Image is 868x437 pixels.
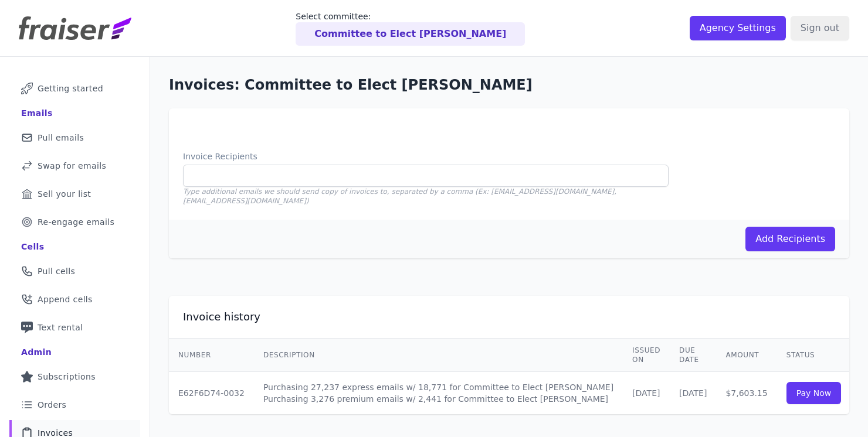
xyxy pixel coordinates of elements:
a: Re-engage emails [9,209,140,235]
td: $7,603.15 [716,372,777,415]
th: Issued on [623,339,670,372]
div: Admin [21,346,52,358]
a: Pull cells [9,258,140,284]
span: Orders [38,399,66,411]
a: Subscriptions [9,364,140,390]
div: Cells [21,241,44,252]
label: Invoice Recipients [183,151,669,162]
td: [DATE] [623,372,670,415]
th: Number [169,339,254,372]
a: Sell your list [9,181,140,207]
h2: Invoice history [183,310,260,324]
div: Emails [21,107,53,119]
span: Re-engage emails [38,216,114,228]
a: Getting started [9,76,140,101]
span: Getting started [38,83,103,94]
span: Subscriptions [38,371,96,383]
span: Pull emails [38,132,84,144]
th: Status [777,339,851,372]
a: Text rental [9,315,140,340]
h1: Invoices: Committee to Elect [PERSON_NAME] [169,76,849,94]
th: Amount [716,339,777,372]
a: Pay Now [786,382,842,404]
p: Type additional emails we should send copy of invoices to, separated by a comma (Ex: [EMAIL_ADDRE... [183,187,669,206]
input: Sign out [791,16,849,40]
span: Append cells [38,293,93,305]
p: Committee to Elect [PERSON_NAME] [314,27,506,41]
span: Text rental [38,322,83,333]
button: Add Recipients [745,227,835,251]
span: Sell your list [38,188,91,200]
td: [DATE] [670,372,716,415]
a: Swap for emails [9,153,140,179]
p: Select committee: [296,11,525,22]
th: Due Date [670,339,716,372]
a: Select committee: Committee to Elect [PERSON_NAME] [296,11,525,46]
td: Purchasing 27,237 express emails w/ 18,771 for Committee to Elect [PERSON_NAME] Purchasing 3,276 ... [254,372,623,415]
input: Agency Settings [690,16,786,40]
th: Description [254,339,623,372]
td: E62F6D74-0032 [169,372,254,415]
span: Pull cells [38,265,75,277]
a: Orders [9,392,140,418]
a: Append cells [9,286,140,312]
span: Swap for emails [38,160,106,172]
a: Pull emails [9,125,140,151]
img: Fraiser Logo [19,16,131,40]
